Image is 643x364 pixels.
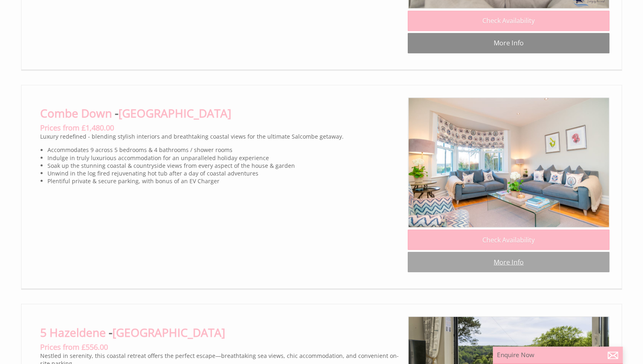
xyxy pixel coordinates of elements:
a: 5 Hazeldene [40,324,106,340]
a: [GEOGRAPHIC_DATA] [118,105,231,121]
span: - [115,105,231,121]
h3: Prices from £556.00 [40,342,401,351]
li: Soak up the stunning coastal & countryside views from every aspect of the house & garden [47,161,401,169]
p: Enquire Now [497,351,619,359]
a: More Info [408,252,609,272]
a: [GEOGRAPHIC_DATA] [112,324,225,340]
a: Check Availability [408,11,609,31]
img: DSC_9085.original.jpg [408,97,610,227]
a: More Info [408,33,609,53]
li: Unwind in the log fired rejuvenating hot tub after a day of coastal adventures [47,169,401,177]
a: Check Availability [408,229,609,250]
a: Combe Down [40,105,112,121]
p: Luxury redefined - blending stylish interiors and breathtaking coastal views for the ultimate Sal... [40,133,401,140]
h3: Prices from £1,480.00 [40,123,401,133]
li: Accommodates 9 across 5 bedrooms & 4 bathrooms / shower rooms [47,146,401,154]
li: Plentiful private & secure parking, with bonus of an EV Charger [47,177,401,184]
li: Indulge in truly luxurious accommodation for an unparalleled holiday experience [47,154,401,161]
span: - [109,324,225,340]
